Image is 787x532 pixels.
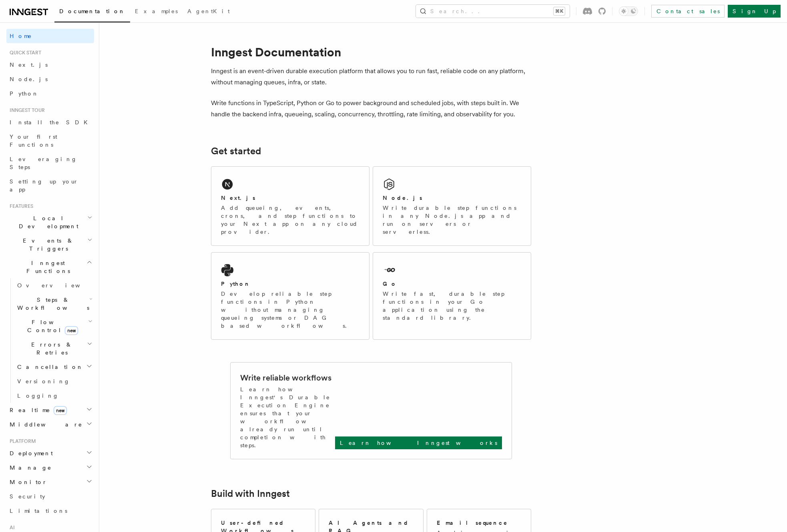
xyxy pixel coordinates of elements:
[6,174,94,197] a: Setting up your app
[728,5,781,18] a: Sign Up
[135,8,178,14] span: Examples
[130,2,183,22] a: Examples
[6,278,94,403] div: Inngest Functions
[6,259,86,275] span: Inngest Functions
[221,280,251,288] h2: Python
[10,178,78,193] span: Setting up your app
[373,166,531,246] a: Node.jsWrite durable step functions in any Node.js app and run on servers or serverless.
[6,446,94,460] button: Deployment
[211,145,261,157] a: Get started
[6,406,67,414] span: Realtime
[6,403,94,417] button: Realtimenew
[211,66,531,88] p: Inngest is an event-driven durable execution platform that allows you to run fast, reliable code ...
[6,29,94,43] a: Home
[6,256,94,278] button: Inngest Functions
[383,290,521,322] p: Write fast, durable step functions in your Go application using the standard library.
[6,86,94,101] a: Python
[416,5,570,18] button: Search...⌘K
[383,194,422,202] h2: Node.js
[6,478,47,486] span: Monitor
[240,385,335,449] p: Learn how Inngest's Durable Execution Engine ensures that your workflow already run until complet...
[437,519,508,527] h2: Email sequence
[211,98,531,120] p: Write functions in TypeScript, Python or Go to power background and scheduled jobs, with steps bu...
[183,2,235,22] a: AgentKit
[10,32,32,40] span: Home
[10,156,77,170] span: Leveraging Steps
[6,130,94,152] a: Your first Functions
[10,133,57,148] span: Your first Functions
[14,337,94,360] button: Errors & Retries
[221,194,255,202] h2: Next.js
[240,372,331,383] h2: Write reliable workflows
[6,233,94,256] button: Events & Triggers
[383,204,521,236] p: Write durable step functions in any Node.js app and run on servers or serverless.
[340,439,497,447] p: Learn how Inngest works
[6,107,45,114] span: Inngest tour
[14,341,87,357] span: Errors & Retries
[14,363,83,371] span: Cancellation
[14,315,94,337] button: Flow Controlnew
[651,5,725,18] a: Contact sales
[6,72,94,86] a: Node.js
[17,282,100,289] span: Overview
[10,119,92,126] span: Install the SDK
[211,45,531,59] h1: Inngest Documentation
[6,203,33,209] span: Features
[6,420,82,428] span: Middleware
[6,489,94,504] a: Security
[17,378,70,385] span: Versioning
[6,504,94,518] a: Limitations
[187,8,230,14] span: AgentKit
[619,6,638,16] button: Toggle dark mode
[10,76,48,82] span: Node.js
[221,290,359,330] p: Develop reliable step functions in Python without managing queueing systems or DAG based workflows.
[6,524,15,531] span: AI
[6,460,94,475] button: Manage
[65,326,78,335] span: new
[54,2,130,22] a: Documentation
[6,464,52,472] span: Manage
[6,214,87,230] span: Local Development
[211,166,369,246] a: Next.jsAdd queueing, events, crons, and step functions to your Next app on any cloud provider.
[10,90,39,97] span: Python
[554,7,565,15] kbd: ⌘K
[6,449,53,457] span: Deployment
[10,508,67,514] span: Limitations
[14,360,94,374] button: Cancellation
[54,406,67,415] span: new
[211,488,290,499] a: Build with Inngest
[14,278,94,293] a: Overview
[211,252,369,340] a: PythonDevelop reliable step functions in Python without managing queueing systems or DAG based wo...
[14,374,94,389] a: Versioning
[383,280,397,288] h2: Go
[6,50,41,56] span: Quick start
[373,252,531,340] a: GoWrite fast, durable step functions in your Go application using the standard library.
[14,293,94,315] button: Steps & Workflows
[59,8,125,14] span: Documentation
[10,493,45,500] span: Security
[10,62,48,68] span: Next.js
[6,438,36,444] span: Platform
[6,152,94,174] a: Leveraging Steps
[6,115,94,130] a: Install the SDK
[335,436,502,449] a: Learn how Inngest works
[14,296,89,312] span: Steps & Workflows
[6,475,94,489] button: Monitor
[14,318,88,334] span: Flow Control
[17,393,59,399] span: Logging
[14,389,94,403] a: Logging
[6,211,94,233] button: Local Development
[6,237,87,253] span: Events & Triggers
[6,58,94,72] a: Next.js
[6,417,94,432] button: Middleware
[221,204,359,236] p: Add queueing, events, crons, and step functions to your Next app on any cloud provider.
